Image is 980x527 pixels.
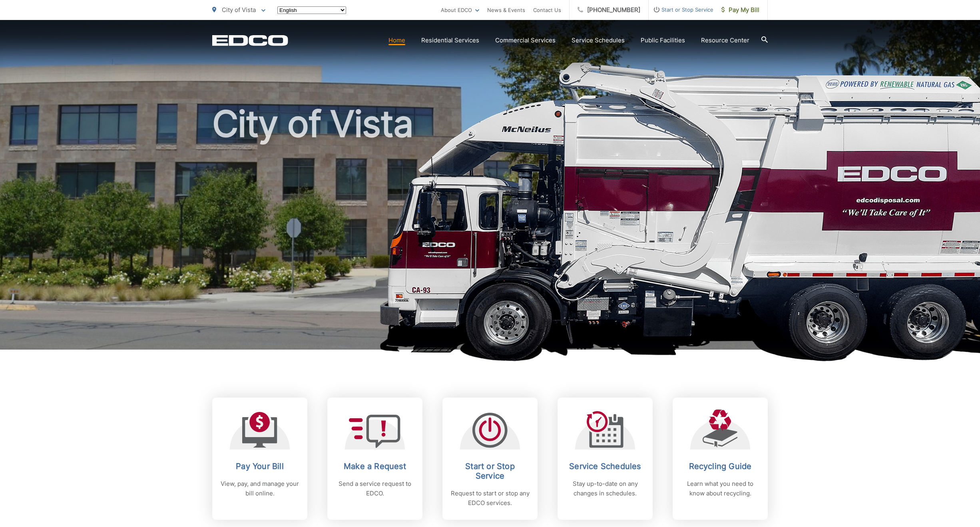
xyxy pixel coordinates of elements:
[558,398,653,520] a: Service Schedules Stay up-to-date on any changes in schedules.
[721,5,759,15] span: Pay My Bill
[212,104,768,357] h1: City of Vista
[335,479,414,498] p: Send a service request to EDCO.
[566,479,645,498] p: Stay up-to-date on any changes in schedules.
[212,35,288,46] a: EDCD logo. Return to the homepage.
[572,36,625,45] a: Service Schedules
[450,489,530,508] p: Request to start or stop any EDCO services.
[681,479,760,498] p: Learn what you need to know about recycling.
[495,36,556,45] a: Commercial Services
[421,36,479,45] a: Residential Services
[681,461,760,471] h2: Recycling Guide
[487,5,525,15] a: News & Events
[388,36,405,45] a: Home
[641,36,685,45] a: Public Facilities
[220,479,299,498] p: View, pay, and manage your bill online.
[222,6,256,14] span: City of Vista
[566,461,645,471] h2: Service Schedules
[212,398,307,520] a: Pay Your Bill View, pay, and manage your bill online.
[673,398,768,520] a: Recycling Guide Learn what you need to know about recycling.
[277,6,346,14] select: Select a language
[335,461,414,471] h2: Make a Request
[533,5,561,15] a: Contact Us
[450,461,530,481] h2: Start or Stop Service
[441,5,479,15] a: About EDCO
[327,398,422,520] a: Make a Request Send a service request to EDCO.
[220,461,299,471] h2: Pay Your Bill
[701,36,749,45] a: Resource Center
